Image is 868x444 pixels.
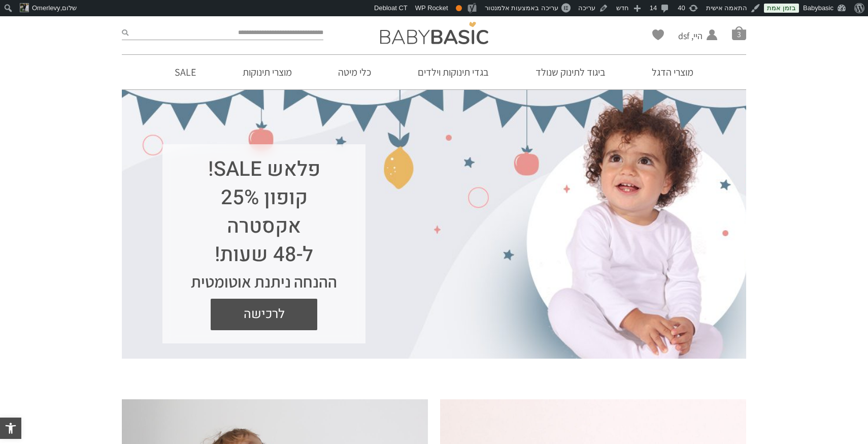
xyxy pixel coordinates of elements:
a: כלי מיטה [323,55,386,89]
span: עריכה באמצעות אלמנטור [485,4,558,12]
span: Wishlist [652,29,664,44]
a: בגדי תינוקות וילדים [403,55,504,89]
a: סל קניות3 [732,26,746,40]
a: SALE [159,55,211,89]
span: לרכישה [218,299,310,330]
h1: פלאש SALE! קופון 25% אקסטרה ל-48 שעות! [183,155,345,269]
a: Wishlist [652,29,664,40]
a: מוצרי הדגל [637,55,709,89]
a: מוצרי תינוקות [227,55,307,89]
a: ביגוד לתינוק שנולד [520,55,621,89]
a: בזמן אמת [764,4,799,13]
span: Omerlevy [32,4,60,12]
span: החשבון שלי [678,42,703,55]
div: תקין [456,5,462,11]
div: ההנחה ניתנת אוטומטית [183,269,345,294]
img: Baby Basic בגדי תינוקות וילדים אונליין [380,22,488,44]
span: סל קניות [732,26,746,40]
a: לרכישה [211,299,317,330]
